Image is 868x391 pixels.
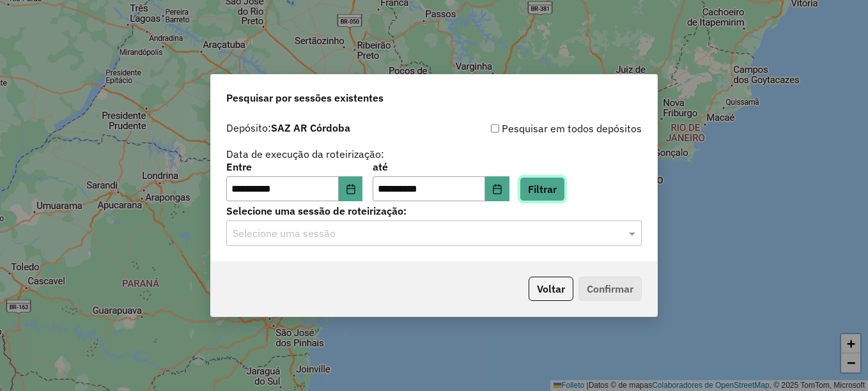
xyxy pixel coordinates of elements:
[485,176,509,202] button: Elija la fecha
[339,176,363,202] button: Elija la fecha
[373,159,509,174] label: até
[226,120,350,135] label: Depósito:
[226,159,362,174] label: Entre
[520,177,565,201] button: Filtrar
[226,146,384,162] label: Data de execução da roteirização:
[226,90,384,105] span: Pesquisar por sessões existentes
[529,277,573,301] button: Voltar
[226,203,642,218] label: Selecione uma sessão de roteirização:
[502,121,642,136] font: Pesquisar em todos depósitos
[271,121,350,134] strong: SAZ AR Córdoba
